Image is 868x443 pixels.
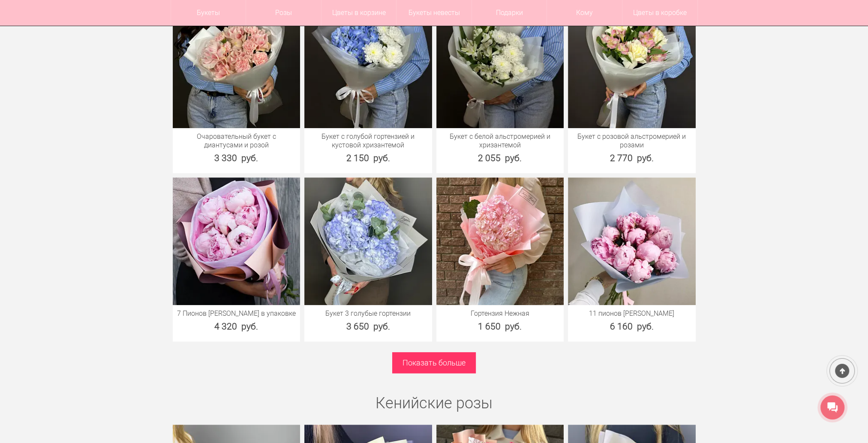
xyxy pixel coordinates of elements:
[436,152,564,165] div: 2 055 руб.
[441,132,560,150] a: Букет с белой альстромерией и хризантемой
[572,132,691,150] a: Букет с розовой альстромерией и розами
[173,1,300,129] img: Очаровательный букет с диантусами и розой
[304,177,432,305] img: Букет 3 голубые гортензии
[309,132,428,150] a: Букет с голубой гортензией и кустовой хризантемой
[304,320,432,333] div: 3 650 руб.
[572,309,691,318] a: 11 пионов [PERSON_NAME]
[177,309,296,318] a: 7 Пионов [PERSON_NAME] в упаковке
[375,394,493,412] a: Кенийские розы
[436,1,564,129] img: Букет с белой альстромерией и хризантемой
[436,320,564,333] div: 1 650 руб.
[173,177,300,305] img: 7 Пионов Сара Бернар в упаковке
[568,177,696,305] img: 11 пионов Сара Бернар
[304,1,432,129] img: Букет с голубой гортензией и кустовой хризантемой
[568,1,696,129] img: Букет с розовой альстромерией и розами
[304,152,432,165] div: 2 150 руб.
[177,132,296,150] a: Очаровательный букет с диантусами и розой
[441,309,560,318] a: Гортензия Нежная
[568,320,696,333] div: 6 160 руб.
[392,352,476,373] a: Показать больше
[173,320,300,333] div: 4 320 руб.
[173,152,300,165] div: 3 330 руб.
[436,177,564,305] img: Гортензия Нежная
[309,309,428,318] a: Букет 3 голубые гортензии
[568,152,696,165] div: 2 770 руб.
